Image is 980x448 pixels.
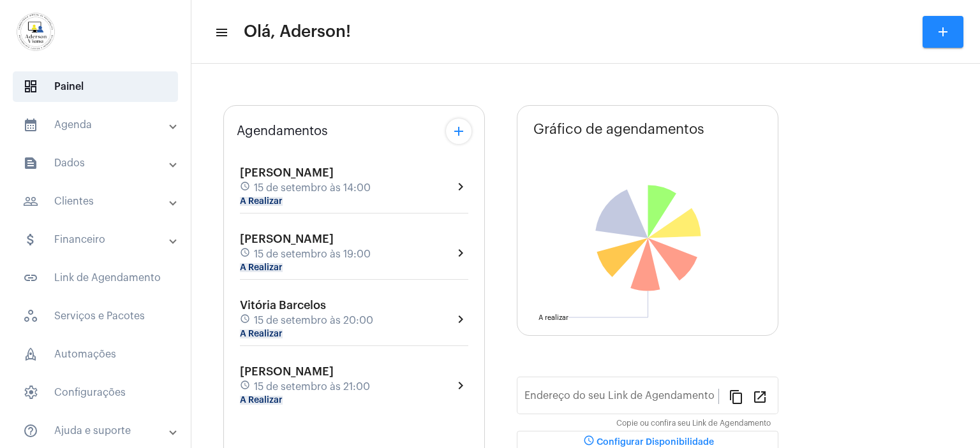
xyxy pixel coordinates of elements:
[8,415,191,446] mat-expansion-panel-header: sidenav iconAjuda e suporte
[453,378,468,393] mat-icon: chevron_right
[453,179,468,194] mat-icon: chevron_right
[240,167,334,178] span: [PERSON_NAME]
[23,347,38,362] span: sidenav icon
[23,194,38,209] mat-icon: sidenav icon
[538,314,568,321] text: A realizar
[10,6,61,57] img: d7e3195d-0907-1efa-a796-b593d293ae59.png
[8,224,191,255] mat-expansion-panel-header: sidenav iconFinanceiro
[240,300,326,311] span: Vitória Barcelos
[240,247,251,261] mat-icon: schedule
[23,155,38,171] mat-icon: sidenav icon
[23,308,38,324] span: sidenav icon
[453,312,468,327] mat-icon: chevron_right
[23,117,170,133] mat-panel-title: Agenda
[240,329,283,338] mat-chip: A Realizar
[8,110,191,140] mat-expansion-panel-header: sidenav iconAgenda
[23,232,170,247] mat-panel-title: Financeiro
[254,182,371,194] span: 15 de setembro às 14:00
[240,263,283,272] mat-chip: A Realizar
[8,186,191,217] mat-expansion-panel-header: sidenav iconClientes
[533,122,704,137] span: Gráfico de agendamentos
[240,314,251,328] mat-icon: schedule
[23,423,170,438] mat-panel-title: Ajuda e suporte
[13,301,178,331] span: Serviços e Pacotes
[214,25,227,40] mat-icon: sidenav icon
[23,79,38,94] span: sidenav icon
[8,148,191,178] mat-expansion-panel-header: sidenav iconDados
[453,245,468,261] mat-icon: chevron_right
[23,423,38,438] mat-icon: sidenav icon
[451,124,466,139] mat-icon: add
[23,117,38,133] mat-icon: sidenav icon
[581,438,714,447] span: Configurar Disponibilidade
[13,263,178,293] span: Link de Agendamento
[254,249,371,260] span: 15 de setembro às 19:00
[23,155,170,171] mat-panel-title: Dados
[23,232,38,247] mat-icon: sidenav icon
[240,181,251,195] mat-icon: schedule
[244,22,351,42] span: Olá, Aderson!
[240,366,334,377] span: [PERSON_NAME]
[729,389,744,404] mat-icon: content_copy
[13,377,178,408] span: Configurações
[240,380,251,394] mat-icon: schedule
[23,270,38,285] mat-icon: sidenav icon
[935,24,951,40] mat-icon: add
[23,194,170,209] mat-panel-title: Clientes
[254,315,373,326] span: 15 de setembro às 20:00
[752,389,768,404] mat-icon: open_in_new
[254,381,370,393] span: 15 de setembro às 21:00
[240,233,334,245] span: [PERSON_NAME]
[23,385,38,400] span: sidenav icon
[237,124,328,138] span: Agendamentos
[616,419,771,428] mat-hint: Copie ou confira seu Link de Agendamento
[524,393,718,404] input: Link
[13,339,178,370] span: Automações
[13,71,178,102] span: Painel
[240,197,283,206] mat-chip: A Realizar
[240,396,283,405] mat-chip: A Realizar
